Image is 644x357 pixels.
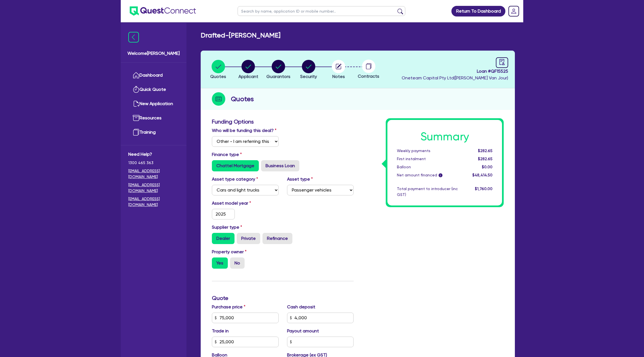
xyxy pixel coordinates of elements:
label: Cash deposit [287,304,315,310]
div: First instalment [393,156,462,162]
a: Return To Dashboard [451,6,505,16]
label: Refinance [262,233,292,244]
span: $0.00 [482,165,493,169]
img: resources [133,115,139,121]
a: Dashboard [128,68,179,82]
label: Asset type [287,176,313,183]
label: Who will be funding this deal? [212,127,276,134]
span: Applicant [238,74,258,79]
a: Training [128,125,179,140]
label: Business Loan [261,160,299,171]
label: Dealer [212,233,235,244]
h1: Summary [397,130,493,143]
input: Search by name, application ID or mobile number... [238,6,405,16]
label: No [230,257,245,269]
span: $282.65 [478,148,493,153]
button: Quotes [210,60,226,80]
a: Dropdown toggle [506,4,521,18]
span: 1300 465 363 [128,160,179,166]
label: Asset type category [212,176,258,183]
label: Chattel Mortgage [212,160,259,171]
span: Need Help? [128,151,179,158]
div: Net amount financed [393,172,462,178]
img: quest-connect-logo-blue [130,6,196,16]
button: Notes [332,60,345,80]
label: Purchase price [212,304,245,310]
span: $1,760.00 [475,186,493,191]
label: Property owner [212,249,247,255]
h3: Funding Options [212,118,354,125]
span: Security [300,74,317,79]
span: Quotes [210,74,226,79]
h3: Quote [212,295,354,301]
label: Private [237,233,260,244]
a: [EMAIL_ADDRESS][DOMAIN_NAME] [128,168,179,180]
label: Payout amount [287,328,319,334]
img: new-application [133,100,139,107]
button: Applicant [238,60,259,80]
button: Security [300,60,317,80]
div: Total payment to introducer (inc GST) [393,186,462,198]
img: training [133,129,139,136]
span: Loan # QF15525 [402,68,508,75]
div: Weekly payments [393,148,462,154]
label: Finance type [212,151,242,158]
span: Notes [332,74,345,79]
img: step-icon [212,92,225,106]
a: Resources [128,111,179,125]
span: i [439,173,442,177]
span: audit [499,59,505,65]
span: Guarantors [266,74,290,79]
label: Asset model year [208,200,283,207]
span: Oneteam Capital Pty Ltd ( [PERSON_NAME] Van Jour ) [402,75,508,81]
a: [EMAIL_ADDRESS][DOMAIN_NAME] [128,196,179,208]
button: Guarantors [266,60,291,80]
span: Contracts [358,74,379,79]
span: Welcome [PERSON_NAME] [127,50,180,57]
label: Supplier type [212,224,242,231]
a: New Application [128,97,179,111]
div: Balloon [393,164,462,170]
label: Trade in [212,328,229,334]
span: $48,414.50 [472,173,493,177]
h2: Drafted - [PERSON_NAME] [201,31,280,39]
a: Quick Quote [128,82,179,97]
a: [EMAIL_ADDRESS][DOMAIN_NAME] [128,182,179,194]
h2: Quotes [231,94,254,104]
span: $282.65 [478,157,493,161]
img: icon-menu-close [128,32,139,42]
img: quick-quote [133,86,139,93]
label: Yes [212,257,228,269]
